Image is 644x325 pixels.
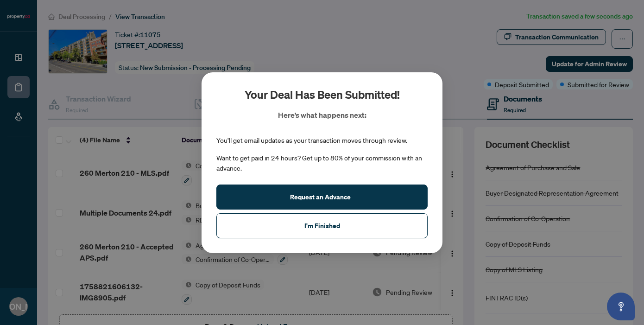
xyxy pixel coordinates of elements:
button: Request an Advance [216,184,428,209]
button: Open asap [607,293,635,320]
h2: Your deal has been submitted! [245,87,400,102]
div: Want to get paid in 24 hours? Get up to 80% of your commission with an advance. [216,153,428,173]
p: Here’s what happens next: [278,109,366,121]
span: I'm Finished [304,218,340,233]
button: I'm Finished [216,213,428,238]
span: Request an Advance [290,189,351,204]
div: You’ll get email updates as your transaction moves through review. [216,135,407,146]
